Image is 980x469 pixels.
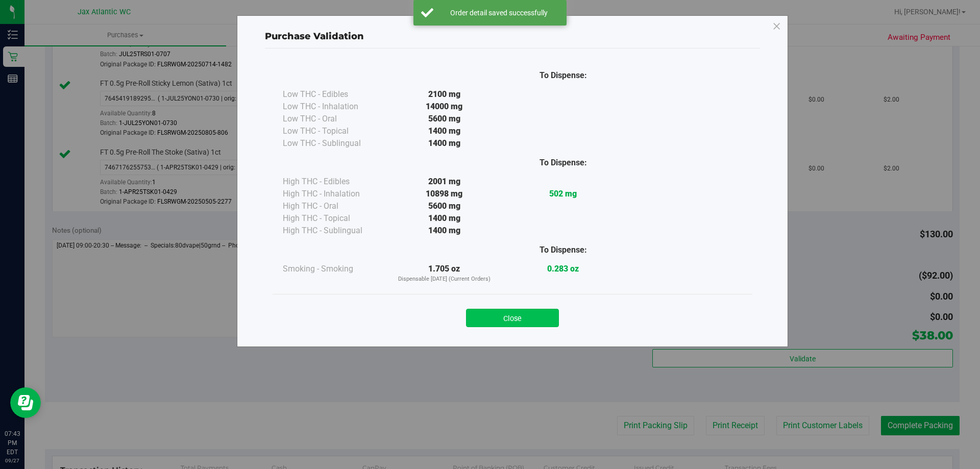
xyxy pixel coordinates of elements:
[283,113,385,125] div: Low THC - Oral
[385,176,504,188] div: 2001 mg
[283,88,385,101] div: Low THC - Edibles
[439,8,559,18] div: Order detail saved successfully
[283,101,385,113] div: Low THC - Inhalation
[504,157,623,169] div: To Dispense:
[385,275,504,284] p: Dispensable [DATE] (Current Orders)
[385,113,504,125] div: 5600 mg
[385,200,504,212] div: 5600 mg
[385,188,504,200] div: 10898 mg
[385,88,504,101] div: 2100 mg
[385,263,504,284] div: 1.705 oz
[385,225,504,237] div: 1400 mg
[283,137,385,150] div: Low THC - Sublingual
[504,244,623,256] div: To Dispense:
[385,137,504,150] div: 1400 mg
[504,69,623,82] div: To Dispense:
[385,125,504,137] div: 1400 mg
[283,225,385,237] div: High THC - Sublingual
[549,189,577,199] strong: 502 mg
[283,212,385,225] div: High THC - Topical
[265,31,364,42] span: Purchase Validation
[385,212,504,225] div: 1400 mg
[466,309,559,327] button: Close
[283,176,385,188] div: High THC - Edibles
[283,188,385,200] div: High THC - Inhalation
[10,387,41,418] iframe: Resource center
[283,263,385,275] div: Smoking - Smoking
[385,101,504,113] div: 14000 mg
[283,200,385,212] div: High THC - Oral
[547,264,579,274] strong: 0.283 oz
[283,125,385,137] div: Low THC - Topical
